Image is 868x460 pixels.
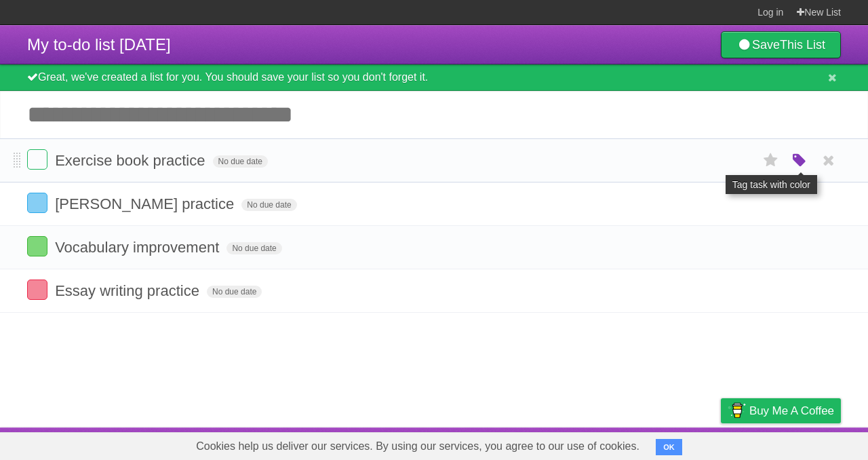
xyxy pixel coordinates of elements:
span: Cookies help us deliver our services. By using our services, you agree to our use of cookies. [182,433,653,460]
label: Star task [758,149,784,172]
b: This List [780,38,825,52]
a: Terms [657,431,687,457]
span: Vocabulary improvement [55,239,222,256]
span: Buy me a coffee [749,399,834,423]
span: No due date [241,199,296,211]
img: Buy me a coffee [728,399,746,422]
span: My to-do list [DATE] [27,35,171,54]
label: Done [27,280,47,300]
label: Done [27,149,47,170]
a: About [540,431,569,457]
span: No due date [213,155,268,168]
a: Privacy [703,431,738,457]
label: Done [27,193,47,213]
label: Done [27,236,47,256]
span: No due date [207,286,262,298]
span: Essay writing practice [55,282,203,299]
a: Suggest a feature [755,431,841,457]
button: OK [656,439,682,455]
a: Developers [585,431,640,457]
span: No due date [226,242,281,254]
span: [PERSON_NAME] practice [55,195,237,212]
a: Buy me a coffee [721,398,841,423]
span: Exercise book practice [55,152,208,169]
a: SaveThis List [721,31,841,58]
